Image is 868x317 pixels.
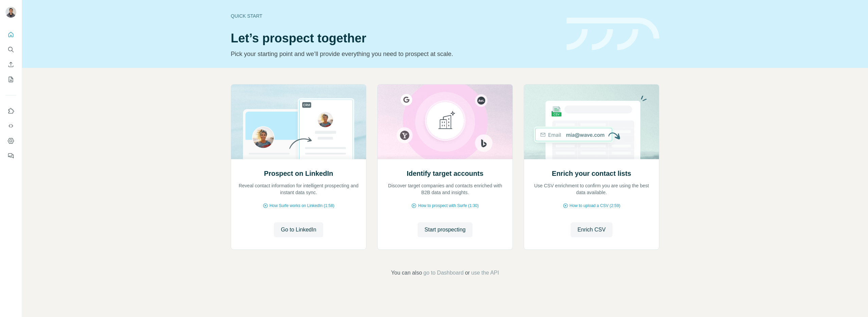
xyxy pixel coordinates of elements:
[231,49,558,59] p: Pick your starting point and we’ll provide everything you need to prospect at scale.
[238,182,359,196] p: Reveal contact information for intelligent prospecting and instant data sync.
[531,182,652,196] p: Use CSV enrichment to confirm you are using the best data available.
[570,203,620,209] span: How to upload a CSV (2:59)
[270,203,334,209] span: How Surfe works on LinkedIn (1:58)
[264,169,333,178] h2: Prospect on LinkedIn
[571,222,612,237] button: Enrich CSV
[231,85,366,159] img: Prospect on LinkedIn
[5,29,16,41] button: Quick start
[231,13,558,19] div: Quick start
[418,222,472,237] button: Start prospecting
[281,226,316,234] span: Go to LinkedIn
[231,32,558,45] h1: Let’s prospect together
[418,203,479,209] span: How to prospect with Surfe (1:30)
[524,85,659,159] img: Enrich your contact lists
[552,169,631,178] h2: Enrich your contact lists
[465,269,470,277] span: or
[5,73,16,86] button: My lists
[5,120,16,132] button: Use Surfe API
[5,58,16,71] button: Enrich CSV
[384,182,506,196] p: Discover target companies and contacts enriched with B2B data and insights.
[471,269,499,277] button: use the API
[5,135,16,147] button: Dashboard
[5,150,16,162] button: Feedback
[5,7,16,18] img: Avatar
[274,222,323,237] button: Go to LinkedIn
[423,269,464,277] button: go to Dashboard
[5,105,16,117] button: Use Surfe on LinkedIn
[577,226,606,234] span: Enrich CSV
[567,18,659,51] img: banner
[407,169,484,178] h2: Identify target accounts
[5,43,16,56] button: Search
[424,226,466,234] span: Start prospecting
[377,85,513,159] img: Identify target accounts
[391,269,422,277] span: You can also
